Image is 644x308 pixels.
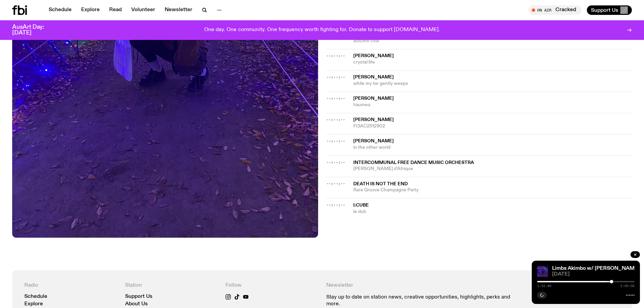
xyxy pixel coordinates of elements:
[620,284,635,288] span: 2:00:00
[353,102,632,108] span: haumea
[326,202,345,208] span: --:--:--
[326,74,345,80] span: --:--:--
[353,53,394,58] span: [PERSON_NAME]
[127,5,159,15] a: Volunteer
[225,282,318,289] h4: Follow
[591,7,618,13] span: Support Us
[353,59,632,66] span: crystal life
[537,284,551,288] span: 1:31:40
[326,96,345,101] span: --:--:--
[204,27,440,33] p: One day. One community. One frequency worth fighting for. Donate to support [DOMAIN_NAME].
[353,166,632,172] span: [PERSON_NAME] d'Afrique
[161,5,196,15] a: Newsletter
[326,181,345,186] span: --:--:--
[353,203,369,208] span: I:Cube
[77,5,104,15] a: Explore
[353,117,394,122] span: [PERSON_NAME]
[353,209,632,215] span: le dub
[353,38,632,44] span: autumn chill
[326,117,345,122] span: --:--:--
[326,138,345,144] span: --:--:--
[105,5,126,15] a: Read
[125,282,218,289] h4: Station
[24,294,47,299] a: Schedule
[125,294,152,299] a: Support Us
[326,282,519,289] h4: Newsletter
[353,75,394,79] span: [PERSON_NAME]
[125,302,148,307] a: About Us
[24,282,117,289] h4: Radio
[12,24,55,36] h3: AusArt Day: [DATE]
[353,80,632,87] span: while my tar gently weeps
[528,5,581,15] button: On AirCracked
[552,266,640,271] a: Limbs Akimbo w/ [PERSON_NAME]
[24,302,43,307] a: Explore
[552,272,635,277] span: [DATE]
[353,96,394,101] span: [PERSON_NAME]
[353,160,474,165] span: Intercommunal Free Dance Music Orchestra
[587,5,632,15] button: Support Us
[353,144,632,151] span: in the other world
[353,123,632,129] span: FI3AC2512902
[353,139,394,143] span: [PERSON_NAME]
[326,160,345,165] span: --:--:--
[45,5,76,15] a: Schedule
[326,53,345,58] span: --:--:--
[353,187,632,193] span: Rare Groove Champagne Party
[326,294,519,307] p: Stay up to date on station news, creative opportunities, highlights, perks and more.
[353,182,408,186] span: Death Is Not The End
